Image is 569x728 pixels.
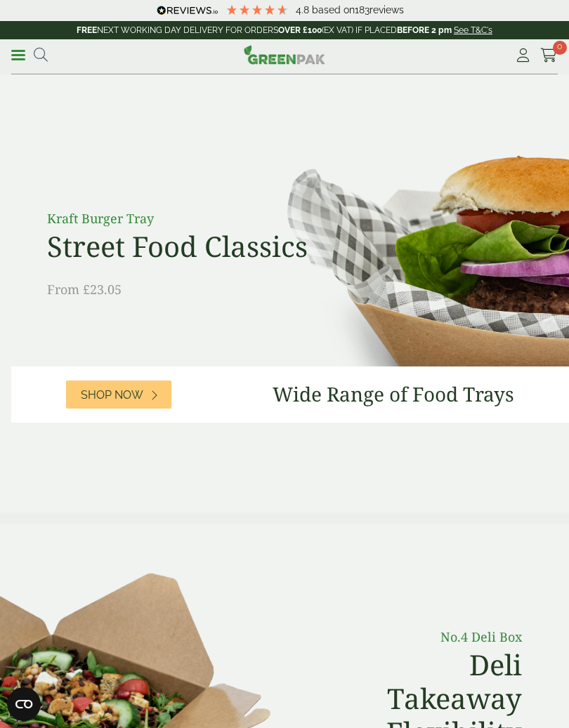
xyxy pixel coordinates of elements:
[47,209,363,228] p: Kraft Burger Tray
[312,4,355,15] span: Based on
[47,230,363,263] h2: Street Food Classics
[397,25,452,35] strong: BEFORE 2 pm
[7,687,41,721] button: Open CMP widget
[514,48,532,62] i: My Account
[225,4,289,16] div: 4.79 Stars
[278,25,322,35] strong: OVER £100
[540,48,558,62] i: Cart
[77,25,97,35] strong: FREE
[47,281,122,298] span: From £23.05
[296,4,312,15] span: 4.8
[355,4,369,15] span: 183
[454,25,492,35] a: See T&C's
[273,383,514,406] h3: Wide Range of Food Trays
[553,41,567,55] span: 0
[540,45,558,66] a: 0
[157,6,218,15] img: REVIEWS.io
[66,380,171,409] a: Shop Now
[81,388,143,402] span: Shop Now
[334,628,522,647] p: No.4 Deli Box
[244,45,325,65] img: GreenPak Supplies
[369,4,404,15] span: reviews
